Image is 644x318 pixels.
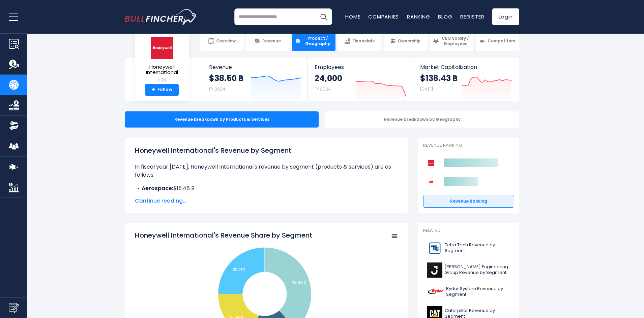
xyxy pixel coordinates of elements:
[476,31,519,51] a: Competitors
[441,36,470,46] span: CEO Salary / Employees
[345,13,360,20] a: Home
[292,31,335,51] a: Product / Geography
[292,280,306,285] tspan: 38.46 %
[216,38,236,44] span: Overview
[427,241,443,256] img: TTEK logo
[9,121,19,131] img: Ownership
[233,267,246,272] tspan: 25.01 %
[398,38,421,44] span: Ownership
[427,284,444,299] img: R logo
[140,64,183,75] span: Honeywell International
[352,38,375,44] span: Financials
[200,31,244,51] a: Overview
[125,9,197,25] a: Go to homepage
[423,143,514,148] p: Revenue Ranking
[368,13,399,20] a: Companies
[407,13,430,20] a: Ranking
[140,77,183,83] small: HON
[152,87,155,93] strong: +
[420,73,458,83] strong: $136.43 B
[315,64,406,70] span: Employees
[423,261,514,279] a: [PERSON_NAME] Engineering Group Revenue by Segment
[488,38,515,44] span: Competitors
[338,31,381,51] a: Financials
[135,184,398,192] li: $15.46 B
[427,177,435,186] img: 3M Company competitors logo
[209,86,225,92] small: FY 2024
[142,184,173,192] b: Aerospace:
[209,64,301,70] span: Revenue
[202,58,308,101] a: Revenue $38.50 B FY 2024
[423,283,514,301] a: Ryder System Revenue by Segment
[427,159,435,168] img: Honeywell International competitors logo
[438,13,452,20] a: Blog
[125,111,319,128] div: Revenue breakdown by Products & Services
[423,195,514,208] a: Revenue Ranking
[430,31,473,51] a: CEO Salary / Employees
[315,8,332,25] button: Search
[135,145,398,155] h1: Honeywell International's Revenue by Segment
[125,9,197,25] img: bullfincher logo
[445,242,510,254] span: Tetra Tech Revenue by Segment
[413,58,519,101] a: Market Capitalization $136.43 B [DATE]
[135,163,398,179] p: In fiscal year [DATE], Honeywell International's revenue by segment (products & services) are as ...
[246,31,290,51] a: Revenue
[460,13,484,20] a: Register
[308,58,413,101] a: Employees 24,000 FY 2024
[420,64,512,70] span: Market Capitalization
[315,73,342,83] strong: 24,000
[135,231,312,240] tspan: Honeywell International's Revenue Share by Segment
[145,84,179,96] a: +Follow
[140,36,184,84] a: Honeywell International HON
[262,38,281,44] span: Revenue
[315,86,331,92] small: FY 2024
[303,36,332,46] span: Product / Geography
[444,264,510,276] span: [PERSON_NAME] Engineering Group Revenue by Segment
[423,239,514,257] a: Tetra Tech Revenue by Segment
[423,228,514,234] p: Related
[325,111,519,128] div: Revenue breakdown by Geography
[420,86,433,92] small: [DATE]
[209,73,243,83] strong: $38.50 B
[384,31,427,51] a: Ownership
[135,197,398,205] span: Continue reading...
[427,262,442,278] img: J logo
[446,286,510,297] span: Ryder System Revenue by Segment
[492,8,519,25] a: Login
